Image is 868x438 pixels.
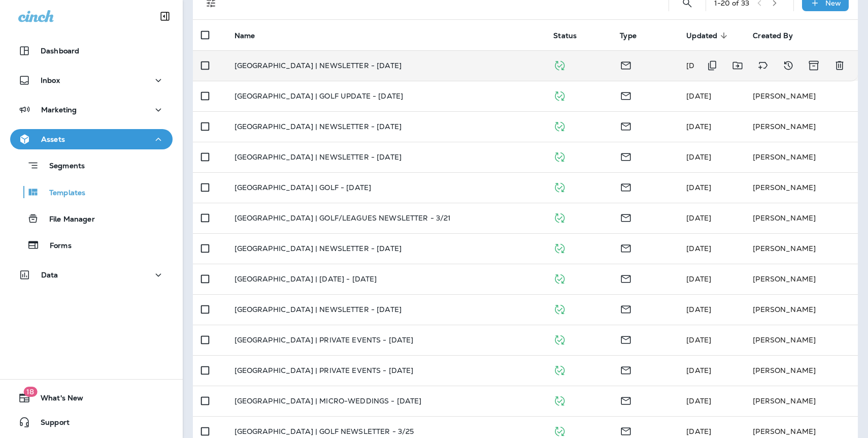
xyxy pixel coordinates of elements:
[620,304,632,313] span: Email
[10,70,173,90] button: Inbox
[30,394,83,406] span: What's New
[620,243,632,252] span: Email
[39,215,95,225] p: File Manager
[235,122,402,131] p: [GEOGRAPHIC_DATA] | NEWSLETTER - [DATE]
[151,6,179,26] button: Collapse Sidebar
[39,162,85,172] p: Segments
[620,32,637,40] span: Type
[553,151,566,161] span: Published
[745,355,858,386] td: [PERSON_NAME]
[753,32,792,40] span: Created By
[235,427,414,435] p: [GEOGRAPHIC_DATA] | GOLF NEWSLETTER - 3/25
[10,208,173,229] button: File Manager
[620,426,632,435] span: Email
[553,182,566,191] span: Published
[41,47,79,55] p: Dashboard
[804,55,824,76] button: Archive
[620,121,632,130] span: Email
[620,60,632,69] span: Email
[686,152,711,162] span: Meredith Otero
[10,100,173,120] button: Marketing
[235,214,451,222] p: [GEOGRAPHIC_DATA] | GOLF/LEAGUES NEWSLETTER - 3/21
[553,31,590,40] span: Status
[553,273,566,283] span: Published
[23,387,37,397] span: 18
[686,213,711,223] span: Meredith Otero
[41,135,65,143] p: Assets
[235,244,402,253] p: [GEOGRAPHIC_DATA] | NEWSLETTER - [DATE]
[10,265,173,285] button: Data
[745,294,858,325] td: [PERSON_NAME]
[235,61,402,70] p: [GEOGRAPHIC_DATA] | NEWSLETTER - [DATE]
[10,388,173,408] button: 18What's New
[745,81,858,111] td: [PERSON_NAME]
[686,122,711,131] span: Meredith Otero
[620,365,632,374] span: Email
[235,305,402,314] p: [GEOGRAPHIC_DATA] | NEWSLETTER - [DATE]
[686,427,711,436] span: Meredith Otero
[39,189,85,198] p: Templates
[553,365,566,374] span: Published
[686,32,717,40] span: Updated
[829,55,850,76] button: Delete
[10,181,173,203] button: Templates
[235,153,402,161] p: [GEOGRAPHIC_DATA] | NEWSLETTER - [DATE]
[553,212,566,222] span: Published
[620,182,632,191] span: Email
[620,151,632,161] span: Email
[686,396,711,405] span: Meredith Otero
[10,234,173,256] button: Forms
[30,418,70,430] span: Support
[620,395,632,404] span: Email
[235,366,414,374] p: [GEOGRAPHIC_DATA] | PRIVATE EVENTS - [DATE]
[745,142,858,172] td: [PERSON_NAME]
[235,397,422,405] p: [GEOGRAPHIC_DATA] | MICRO-WEDDINGS - [DATE]
[620,31,650,40] span: Type
[620,273,632,283] span: Email
[686,183,711,192] span: Meredith Otero
[553,334,566,343] span: Published
[745,233,858,264] td: [PERSON_NAME]
[235,31,269,40] span: Name
[686,61,711,70] span: Meredith Otero
[686,366,711,375] span: Meredith Otero
[745,203,858,233] td: [PERSON_NAME]
[10,154,173,176] button: Segments
[745,111,858,142] td: [PERSON_NAME]
[686,305,711,314] span: Meredith Otero
[727,55,748,76] button: Move to folder
[620,334,632,343] span: Email
[235,183,372,192] p: [GEOGRAPHIC_DATA] | GOLF - [DATE]
[620,90,632,100] span: Email
[553,60,566,69] span: Published
[686,244,711,253] span: Meredith Otero
[553,32,577,40] span: Status
[10,129,173,149] button: Assets
[41,76,60,84] p: Inbox
[745,325,858,355] td: [PERSON_NAME]
[553,243,566,252] span: Published
[686,274,711,284] span: Meredith Otero
[41,271,58,279] p: Data
[686,335,711,345] span: Meredith Otero
[235,336,414,344] p: [GEOGRAPHIC_DATA] | PRIVATE EVENTS - [DATE]
[686,91,711,101] span: Meredith Otero
[753,31,806,40] span: Created By
[235,275,377,283] p: [GEOGRAPHIC_DATA] | [DATE] - [DATE]
[620,212,632,222] span: Email
[553,426,566,435] span: Published
[778,55,798,76] button: View Changelog
[686,31,730,40] span: Updated
[10,41,173,61] button: Dashboard
[41,106,77,114] p: Marketing
[553,395,566,404] span: Published
[235,32,255,40] span: Name
[553,90,566,100] span: Published
[745,386,858,416] td: [PERSON_NAME]
[553,304,566,313] span: Published
[40,241,72,251] p: Forms
[10,412,173,432] button: Support
[753,55,773,76] button: Add tags
[745,264,858,294] td: [PERSON_NAME]
[553,121,566,130] span: Published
